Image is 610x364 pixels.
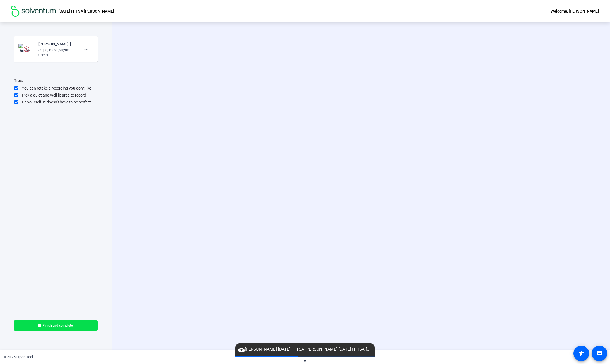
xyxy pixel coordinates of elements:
[238,346,245,353] mat-icon: cloud_upload
[14,92,98,98] div: Pick a quiet and well-lit area to record
[18,44,35,55] img: thumb-nail
[38,41,76,47] div: [PERSON_NAME]-[DATE] IT TSA [PERSON_NAME]-[DATE] IT TSA [PERSON_NAME]-1759239955023-webcam
[59,8,114,15] p: [DATE] IT TSA [PERSON_NAME]
[551,8,599,15] div: Welcome, [PERSON_NAME]
[14,320,98,331] button: Finish and complete
[83,46,90,52] mat-icon: more_horiz
[303,358,307,363] span: ▼
[14,85,98,91] div: You can retake a recording you don’t like
[14,77,98,84] div: Tips:
[14,99,98,105] div: Be yourself! It doesn’t have to be perfect
[235,346,375,353] span: [PERSON_NAME]-[DATE] IT TSA [PERSON_NAME]-[DATE] IT TSA [PERSON_NAME]-1759239955023-webcam
[11,6,56,17] img: OpenReel logo
[596,350,603,357] mat-icon: message
[38,47,76,52] div: 30fps, 1080P, 0bytes
[578,350,585,357] mat-icon: accessibility
[43,323,73,328] span: Finish and complete
[24,46,29,52] img: Preview is unavailable
[3,354,33,360] div: © 2025 OpenReel
[38,52,76,57] div: 0 secs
